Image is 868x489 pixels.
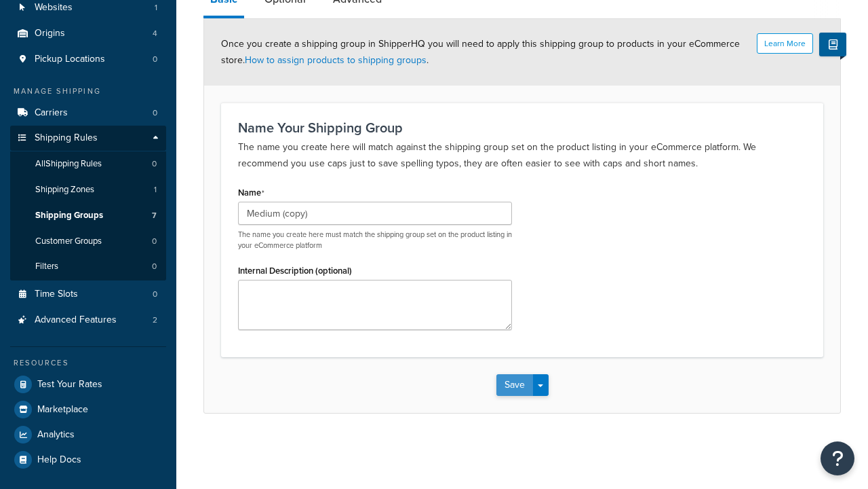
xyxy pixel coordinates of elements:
[10,151,166,177] a: AllShipping Rules0
[238,266,352,276] label: Internal Description (optional)
[10,282,166,307] li: Time Slots
[10,282,166,307] a: Time Slots0
[496,374,533,396] button: Save
[10,101,166,126] a: Carriers0
[10,47,166,72] li: Pickup Locations
[10,422,166,447] a: Analytics
[35,28,65,39] span: Origins
[10,126,166,151] a: Shipping Rules
[10,372,166,397] a: Test Your Rates
[10,21,166,46] li: Origins
[152,261,157,272] span: 0
[10,229,166,254] a: Customer Groups0
[37,454,81,466] span: Help Docs
[10,86,166,97] div: Manage Shipping
[10,101,166,126] li: Carriers
[35,210,103,221] span: Shipping Groups
[238,120,806,135] h3: Name Your Shipping Group
[153,107,157,119] span: 0
[35,236,102,247] span: Customer Groups
[10,126,166,280] li: Shipping Rules
[10,254,166,279] li: Filters
[10,254,166,279] a: Filters0
[37,379,102,391] span: Test Your Rates
[35,54,105,65] span: Pickup Locations
[35,261,58,272] span: Filters
[152,210,157,221] span: 7
[153,289,157,300] span: 0
[153,54,157,65] span: 0
[10,203,166,228] a: Shipping Groups7
[10,357,166,369] div: Resources
[10,21,166,46] a: Origins4
[238,187,264,198] label: Name
[10,47,166,72] a: Pickup Locations0
[221,37,740,67] span: Once you create a shipping group in ShipperHQ you will need to apply this shipping group to produ...
[153,28,157,39] span: 4
[10,448,166,472] a: Help Docs
[35,314,117,326] span: Advanced Features
[245,53,427,67] a: How to assign products to shipping groups
[10,229,166,254] li: Customer Groups
[153,314,157,326] span: 2
[35,289,78,300] span: Time Slots
[238,230,512,251] p: The name you create here must match the shipping group set on the product listing in your eCommer...
[152,236,157,247] span: 0
[10,397,166,422] a: Marketplace
[757,33,813,54] button: Learn More
[35,132,98,144] span: Shipping Rules
[35,2,73,14] span: Websites
[37,429,75,441] span: Analytics
[819,33,846,56] button: Show Help Docs
[35,184,94,196] span: Shipping Zones
[37,404,88,416] span: Marketplace
[10,177,166,202] li: Shipping Zones
[238,139,806,172] p: The name you create here will match against the shipping group set on the product listing in your...
[10,308,166,333] a: Advanced Features2
[152,158,157,170] span: 0
[154,184,157,196] span: 1
[821,441,854,475] button: Open Resource Center
[10,308,166,333] li: Advanced Features
[10,177,166,202] a: Shipping Zones1
[35,107,68,119] span: Carriers
[35,158,102,170] span: All Shipping Rules
[10,203,166,228] li: Shipping Groups
[155,2,157,14] span: 1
